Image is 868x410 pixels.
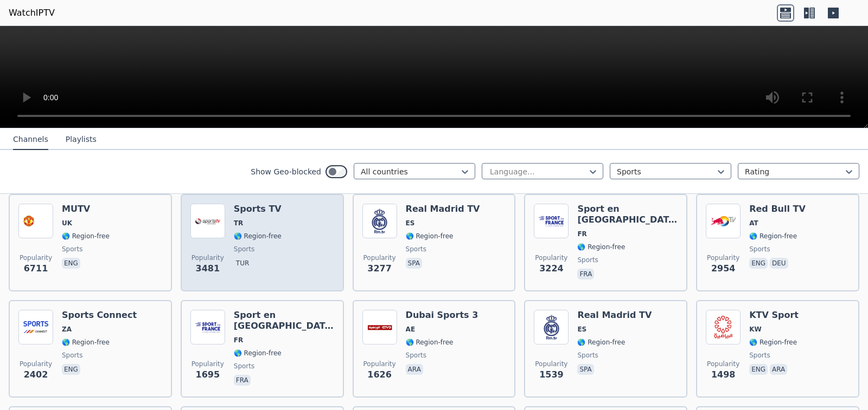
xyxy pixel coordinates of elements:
img: Red Bull TV [706,204,741,238]
span: sports [406,351,426,360]
span: ES [406,219,415,227]
button: Playlists [66,129,97,150]
p: tur [234,258,251,269]
span: Popularity [535,360,567,368]
p: spa [406,258,422,269]
span: UK [62,219,72,227]
h6: Sport en [GEOGRAPHIC_DATA] [577,204,678,225]
span: 3277 [367,262,392,275]
h6: Sport en [GEOGRAPHIC_DATA] [234,310,334,331]
span: 1626 [367,368,392,381]
img: Real Madrid TV [362,204,397,238]
span: Popularity [20,253,52,262]
p: fra [234,375,251,386]
h6: Red Bull TV [749,204,806,214]
p: ara [770,364,787,375]
p: ara [406,364,423,375]
span: 🌎 Region-free [577,338,625,347]
span: sports [749,351,770,360]
span: sports [749,245,770,253]
img: Sport en France [190,310,225,344]
span: ZA [62,325,72,334]
span: Popularity [363,360,396,368]
span: 3481 [196,262,220,275]
span: Popularity [20,360,52,368]
span: 🌎 Region-free [749,232,797,240]
span: sports [406,245,426,253]
p: spa [577,364,593,375]
span: AE [406,325,415,334]
span: 1539 [539,368,564,381]
span: 🌎 Region-free [577,243,625,251]
h6: KTV Sport [749,310,799,321]
img: Real Madrid TV [534,310,569,344]
span: 🌎 Region-free [234,232,282,240]
span: Popularity [707,360,739,368]
img: Sports TV [190,204,225,238]
img: KTV Sport [706,310,741,344]
span: sports [62,245,82,253]
span: 🌎 Region-free [406,338,454,347]
p: deu [770,258,788,269]
span: 1695 [196,368,220,381]
a: WatchIPTV [9,6,55,19]
span: sports [62,351,82,360]
span: ES [577,325,586,334]
h6: Sports Connect [62,310,137,321]
p: eng [749,364,768,375]
h6: Dubai Sports 3 [406,310,478,321]
label: Show Geo-blocked [251,166,321,177]
span: TR [234,219,243,227]
img: Sport en France [534,204,569,238]
span: sports [577,256,598,264]
span: sports [234,362,254,370]
span: 1498 [711,368,736,381]
p: fra [577,269,594,279]
span: FR [234,336,243,344]
span: Popularity [363,253,396,262]
span: 🌎 Region-free [749,338,797,347]
span: 🌎 Region-free [234,349,282,357]
span: sports [234,245,254,253]
img: Dubai Sports 3 [362,310,397,344]
img: Sports Connect [18,310,53,344]
h6: MUTV [62,204,110,214]
span: 🌎 Region-free [62,232,110,240]
p: eng [749,258,768,269]
p: eng [62,258,80,269]
p: eng [62,364,80,375]
button: Channels [13,129,48,150]
span: KW [749,325,762,334]
span: 6711 [24,262,48,275]
h6: Real Madrid TV [577,310,652,321]
span: 🌎 Region-free [62,338,110,347]
span: sports [577,351,598,360]
span: Popularity [535,253,567,262]
span: Popularity [192,253,224,262]
span: FR [577,230,586,238]
span: AT [749,219,758,227]
span: 🌎 Region-free [406,232,454,240]
img: MUTV [18,204,53,238]
span: 2402 [24,368,48,381]
span: Popularity [192,360,224,368]
span: 2954 [711,262,736,275]
span: Popularity [707,253,739,262]
span: 3224 [539,262,564,275]
h6: Sports TV [234,204,282,214]
h6: Real Madrid TV [406,204,480,214]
